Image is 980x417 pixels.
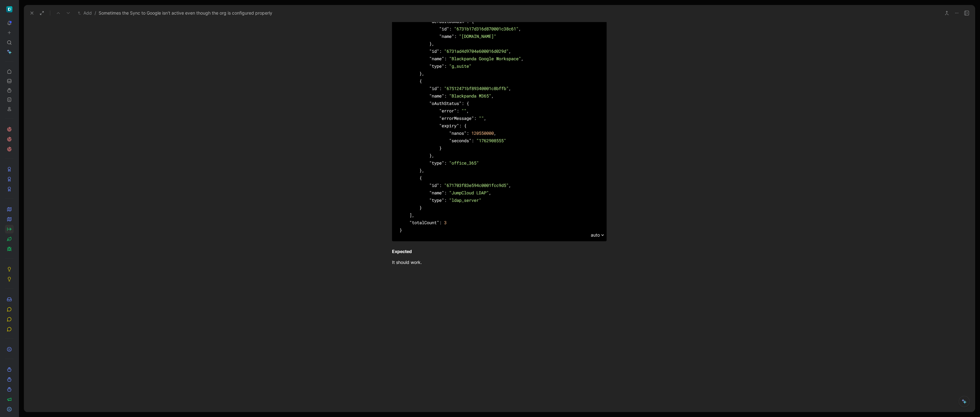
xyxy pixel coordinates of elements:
span: auto [591,231,600,239]
span: Sometimes the Sync to Google isn't active even though the org is configured properly [99,9,272,17]
span: , [422,167,424,173]
span: : [449,26,452,32]
span: } [419,167,422,173]
span: "1762908555" [476,138,506,143]
span: "67512471bf89340001c8bffb" [444,85,509,91]
span: ] [409,212,412,218]
span: "name" [429,56,444,61]
span: : [439,48,442,54]
span: "name" [439,33,454,39]
span: , [519,26,521,32]
span: "office_365" [449,160,479,166]
span: , [432,41,434,47]
span: , [509,182,511,188]
span: } [399,227,402,233]
span: "errorMessage" [439,115,474,121]
span: } [429,152,432,158]
span: "671703f83e594c0001fcc9d5" [444,182,509,188]
span: "totalCount" [409,220,439,225]
span: : [444,63,447,69]
span: "id" [429,182,439,188]
span: : [439,85,442,91]
span: , [422,70,424,76]
span: , [489,190,491,196]
span: "name" [429,93,444,99]
span: , [491,93,494,99]
span: } [439,145,442,151]
span: "6731ad4d9704e600016d029d" [444,48,509,54]
span: "g_suite" [449,63,471,69]
span: "id" [429,48,439,54]
span: } [429,41,432,47]
span: "6731b17d316d870001c38c61" [454,26,519,32]
span: "id" [429,85,439,91]
span: { [419,175,422,181]
span: : [444,160,447,166]
span: { [419,78,422,84]
span: "name" [429,190,444,196]
span: : [474,115,476,121]
span: , [466,108,469,114]
span: : [457,108,459,114]
span: "defaultDomain" [429,18,466,24]
span: "error" [439,108,457,114]
span: "type" [429,197,444,203]
span: { [466,100,469,106]
span: , [521,56,523,61]
span: "seconds" [449,138,471,143]
span: "ldap_server" [449,197,481,203]
img: ShiftControl [6,6,12,12]
span: } [419,205,422,211]
span: "id" [439,26,449,32]
span: , [509,85,511,91]
span: : [439,220,442,225]
span: : [444,197,447,203]
span: "expiry" [439,123,459,129]
span: : [471,138,474,143]
span: "" [461,108,466,114]
span: "oAuthStatus" [429,100,461,106]
span: : [439,182,442,188]
button: ShiftControl [5,5,14,14]
span: : [459,123,461,129]
span: , [494,130,496,136]
span: { [464,123,466,129]
div: auto [591,231,604,239]
span: / [95,9,96,17]
span: 120550000 [471,130,494,136]
span: 3 [444,220,447,225]
span: , [412,212,414,218]
div: It should work. [392,259,607,265]
span: , [484,115,486,121]
span: : [444,93,447,99]
button: Add [76,9,93,17]
span: : [454,33,457,39]
span: { [471,18,474,24]
span: "Blackpanda Google Workspace" [449,56,521,61]
span: : [444,190,447,196]
span: "Blackpanda M365" [449,93,491,99]
strong: Expected [392,249,412,254]
span: "nanos" [449,130,466,136]
span: : [466,130,469,136]
span: : [444,56,447,61]
span: "[DOMAIN_NAME]" [459,33,496,39]
span: "type" [429,63,444,69]
span: } [419,70,422,76]
span: : [461,100,464,106]
span: "type" [429,160,444,166]
span: , [509,48,511,54]
span: , [432,152,434,158]
span: : [466,18,469,24]
span: "" [479,115,484,121]
span: "JumpCloud LDAP" [449,190,489,196]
